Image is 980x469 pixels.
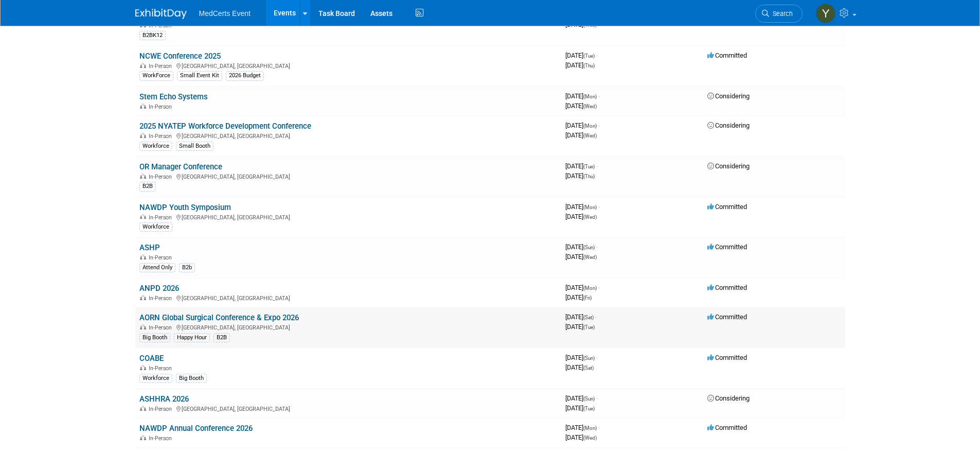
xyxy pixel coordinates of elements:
[565,121,600,129] span: [DATE]
[707,51,747,59] span: Committed
[139,313,299,322] a: AORN Global Surgical Conference & Expo 2026
[139,172,557,180] div: [GEOGRAPHIC_DATA], [GEOGRAPHIC_DATA]
[769,10,793,18] span: Search
[583,406,595,411] span: (Tue)
[565,424,600,431] span: [DATE]
[139,121,311,131] a: 2025 NYATEP Workforce Development Conference
[149,173,175,180] span: In-Person
[139,203,231,212] a: NAWDP Youth Symposium
[565,313,597,321] span: [DATE]
[583,133,597,138] span: (Wed)
[140,295,146,300] img: In-Person Event
[139,71,173,80] div: WorkForce
[174,333,210,342] div: Happy Hour
[583,173,595,179] span: (Thu)
[149,365,175,372] span: In-Person
[139,404,557,412] div: [GEOGRAPHIC_DATA], [GEOGRAPHIC_DATA]
[199,9,251,18] span: MedCerts Event
[583,396,595,402] span: (Sun)
[707,313,747,321] span: Committed
[139,182,156,191] div: B2B
[707,424,747,431] span: Committed
[598,424,600,431] span: -
[583,254,597,260] span: (Wed)
[583,425,597,431] span: (Mon)
[565,284,600,291] span: [DATE]
[707,92,750,100] span: Considering
[598,92,600,100] span: -
[596,51,598,59] span: -
[139,213,557,221] div: [GEOGRAPHIC_DATA], [GEOGRAPHIC_DATA]
[583,94,597,99] span: (Mon)
[583,103,597,109] span: (Wed)
[140,173,146,179] img: In-Person Event
[140,63,146,68] img: In-Person Event
[140,254,146,259] img: In-Person Event
[139,92,208,101] a: Stem Echo Systems
[139,222,172,232] div: Workforce
[565,51,598,59] span: [DATE]
[565,253,597,260] span: [DATE]
[565,172,595,180] span: [DATE]
[565,213,597,220] span: [DATE]
[596,394,598,402] span: -
[583,53,595,59] span: (Tue)
[565,203,600,211] span: [DATE]
[139,263,175,272] div: Attend Only
[596,354,598,361] span: -
[565,323,595,331] span: [DATE]
[139,354,164,363] a: COABE
[565,354,598,361] span: [DATE]
[565,433,597,441] span: [DATE]
[707,121,750,129] span: Considering
[139,333,170,342] div: Big Booth
[139,293,557,302] div: [GEOGRAPHIC_DATA], [GEOGRAPHIC_DATA]
[595,313,597,321] span: -
[140,435,146,440] img: In-Person Event
[598,203,600,211] span: -
[565,92,600,100] span: [DATE]
[139,31,166,40] div: B2BK12
[707,162,750,170] span: Considering
[226,71,264,80] div: 2026 Budget
[140,214,146,219] img: In-Person Event
[598,284,600,291] span: -
[565,394,598,402] span: [DATE]
[707,354,747,361] span: Committed
[149,133,175,140] span: In-Person
[149,63,175,70] span: In-Person
[149,324,175,331] span: In-Person
[140,133,146,138] img: In-Person Event
[139,284,179,293] a: ANPD 2026
[565,363,594,371] span: [DATE]
[149,214,175,221] span: In-Person
[139,323,557,331] div: [GEOGRAPHIC_DATA], [GEOGRAPHIC_DATA]
[598,121,600,129] span: -
[707,243,747,251] span: Committed
[583,295,592,301] span: (Fri)
[565,293,592,301] span: [DATE]
[139,424,253,433] a: NAWDP Annual Conference 2026
[149,254,175,261] span: In-Person
[583,435,597,441] span: (Wed)
[135,9,187,19] img: ExhibitDay
[707,284,747,291] span: Committed
[565,131,597,139] span: [DATE]
[179,263,195,272] div: B2b
[139,131,557,140] div: [GEOGRAPHIC_DATA], [GEOGRAPHIC_DATA]
[565,404,595,412] span: [DATE]
[565,102,597,110] span: [DATE]
[755,5,803,23] a: Search
[707,203,747,211] span: Committed
[596,243,598,251] span: -
[583,285,597,291] span: (Mon)
[583,355,595,361] span: (Sun)
[583,245,595,250] span: (Sun)
[139,374,172,383] div: Workforce
[565,243,598,251] span: [DATE]
[149,295,175,302] span: In-Person
[583,164,595,169] span: (Tue)
[140,103,146,109] img: In-Person Event
[565,61,595,69] span: [DATE]
[583,63,595,68] span: (Thu)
